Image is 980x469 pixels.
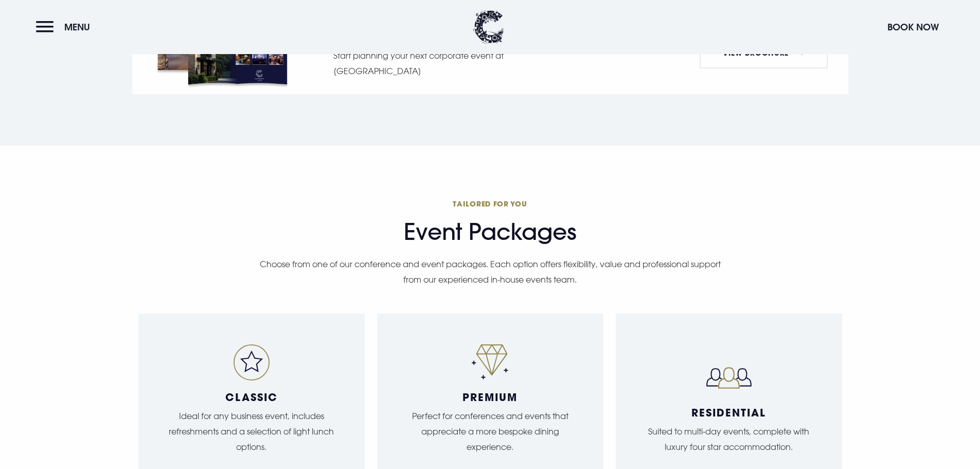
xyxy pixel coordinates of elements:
h3: Residential [636,406,822,419]
p: Suited to multi-day events, complete with luxury four star accommodation. [636,424,822,455]
h3: Classic [159,391,344,403]
span: Menu [64,21,90,33]
h3: Premium [398,391,583,403]
span: Tailored For You [138,199,842,209]
p: Ideal for any business event, includes refreshments and a selection of light lunch options. [159,408,344,455]
p: Choose from one of our conference and event packages. Each option offers flexibility, value and p... [254,256,727,288]
button: Menu [36,16,95,38]
img: Clandeboye Lodge [473,10,504,44]
p: Perfect for conferences and events that appreciate a more bespoke dining experience. [398,408,583,455]
button: Book Now [882,16,944,38]
p: Start planning your next corporate event at [GEOGRAPHIC_DATA] [333,48,586,79]
span: Event Packages [138,218,842,246]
